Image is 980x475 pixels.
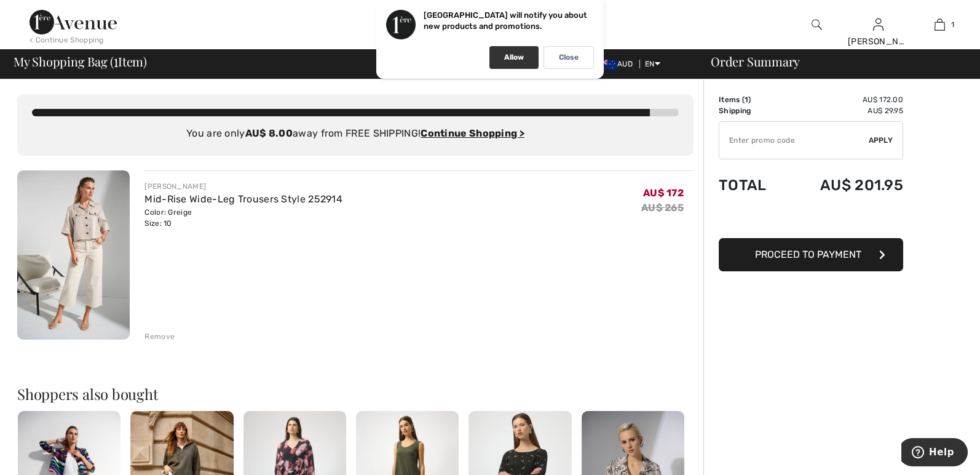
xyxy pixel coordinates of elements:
[719,105,786,116] td: Shipping
[30,10,117,34] img: 1ère Avenue
[786,94,903,105] td: AU$ 172.00
[32,126,679,141] div: You are only away from FREE SHIPPING!
[30,34,104,46] div: < Continue Shopping
[641,202,684,214] s: AU$ 265
[17,386,694,401] h2: Shoppers also bought
[598,60,617,70] img: Australian Dollar
[719,122,869,159] input: Promo code
[504,53,524,62] p: Allow
[114,52,118,68] span: 1
[935,17,945,32] img: My Bag
[144,193,342,205] a: Mid-Rise Wide-Leg Trousers Style 252914
[901,438,968,469] iframe: Opens a widget where you can find more information
[812,17,822,32] img: search the website
[719,238,903,271] button: Proceed to Payment
[951,19,954,30] span: 1
[786,105,903,116] td: AU$ 29.95
[559,53,579,62] p: Close
[424,10,587,31] p: [GEOGRAPHIC_DATA] will notify you about new products and promotions.
[245,127,293,139] strong: AU$ 8.00
[645,60,660,68] span: EN
[873,18,883,30] a: Sign In
[869,135,893,146] span: Apply
[786,164,903,206] td: AU$ 201.95
[598,60,638,68] span: AUD
[755,249,861,260] span: Proceed to Payment
[848,35,908,48] div: [PERSON_NAME]
[144,331,175,342] div: Remove
[144,207,342,229] div: Color: Greige Size: 10
[873,17,883,32] img: My Info
[14,55,147,68] span: My Shopping Bag ( Item)
[643,187,684,199] span: AU$ 172
[719,94,786,105] td: Items ( )
[745,95,748,104] span: 1
[17,170,130,340] img: Mid-Rise Wide-Leg Trousers Style 252914
[144,181,342,192] div: [PERSON_NAME]
[719,206,903,234] iframe: PayPal
[421,127,524,139] a: Continue Shopping >
[909,17,970,32] a: 1
[719,164,786,206] td: Total
[696,55,973,68] div: Order Summary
